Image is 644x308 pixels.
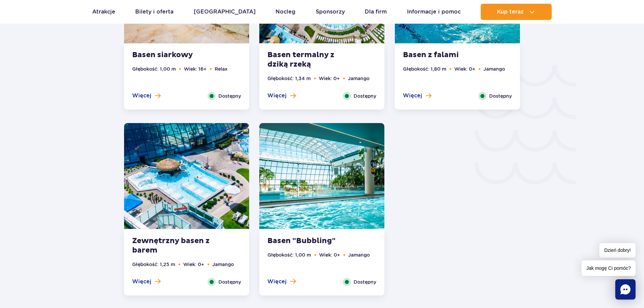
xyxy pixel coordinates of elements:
li: Głębokość: 1,25 m [132,261,175,268]
li: Wiek: 0+ [183,261,204,268]
a: Dla firm [365,4,387,20]
span: Dostępny [218,278,241,286]
li: Głębokość: 1,34 m [267,75,311,82]
span: Więcej [267,278,287,285]
span: Jak mogę Ci pomóc? [581,260,636,276]
span: Kup teraz [497,9,524,15]
li: Głębokość: 1,00 m [267,251,311,259]
img: Zewnętrzny basen z barem [124,123,249,229]
span: Dostępny [354,278,376,286]
button: Więcej [132,278,161,285]
a: Sponsorzy [316,4,345,20]
button: Więcej [403,92,431,99]
li: Głębokość: 1,00 m [132,65,176,73]
strong: Basen z falami [403,50,485,60]
div: Chat [615,279,636,300]
span: Dzień dobry! [599,243,636,258]
span: Więcej [132,278,151,285]
a: Informacje i pomoc [407,4,461,20]
span: Więcej [403,92,422,99]
button: Kup teraz [481,4,552,20]
span: Dostępny [218,92,241,100]
a: Bilety i oferta [135,4,173,20]
li: Wiek: 0+ [454,65,475,73]
a: Atrakcje [92,4,115,20]
button: Więcej [132,92,161,99]
button: Więcej [267,92,296,99]
a: Nocleg [276,4,295,20]
span: Dostępny [354,92,376,100]
strong: Basen termalny z dziką rzeką [267,50,349,69]
span: Więcej [132,92,151,99]
li: Wiek: 0+ [319,251,340,259]
span: Dostępny [489,92,512,100]
li: Wiek: 16+ [184,65,207,73]
strong: Basen siarkowy [132,50,214,60]
button: Więcej [267,278,296,285]
img: Basen Bubbling [259,123,384,229]
li: Relax [215,65,228,73]
span: Więcej [267,92,287,99]
li: Jamango [348,251,370,259]
a: [GEOGRAPHIC_DATA] [194,4,256,20]
strong: Basen "Bubbling" [267,236,349,246]
li: Jamango [348,75,369,82]
li: Jamango [212,261,234,268]
strong: Zewnętrzny basen z barem [132,236,214,255]
li: Jamango [483,65,505,73]
li: Wiek: 0+ [319,75,340,82]
li: Głębokość: 1,80 m [403,65,446,73]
